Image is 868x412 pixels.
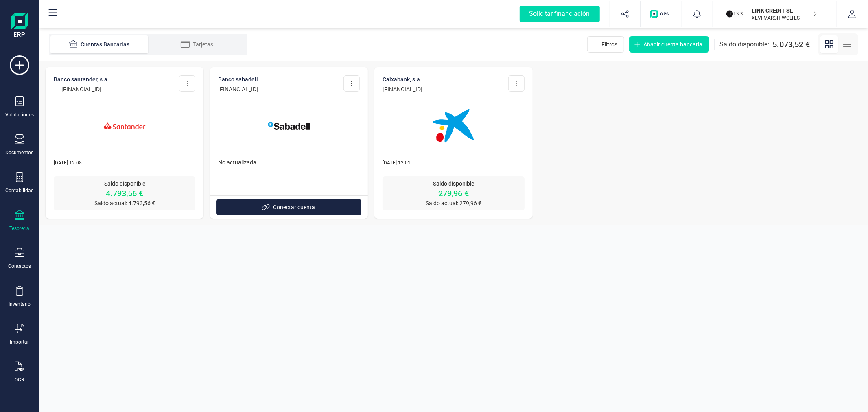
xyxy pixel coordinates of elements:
[5,187,34,194] div: Contabilidad
[54,180,195,188] p: Saldo disponible
[643,40,702,48] span: Añadir cuenta bancaria
[218,85,258,93] p: [FINANCIAL_ID]
[8,263,31,270] div: Contactos
[752,7,817,15] p: LINK CREDIT SL
[510,1,610,27] button: Solicitar financiación
[587,36,624,53] button: Filtros
[383,160,411,166] span: [DATE] 12:01
[54,75,109,83] p: BANCO SANTANDER, S.A.
[726,5,744,23] img: LI
[520,6,600,22] div: Solicitar financiación
[772,39,810,50] span: 5.073,52 €
[54,160,82,166] span: [DATE] 12:08
[15,377,24,383] div: OCR
[601,40,617,48] span: Filtros
[719,39,769,49] span: Saldo disponible:
[10,339,29,345] div: Importar
[383,199,524,207] p: Saldo actual: 279,96 €
[164,40,230,48] div: Tarjetas
[11,13,28,39] img: Logo Finanedi
[218,75,258,83] p: Banco Sabadell
[54,188,195,199] p: 4.793,56 €
[629,36,709,53] button: Añadir cuenta bancaria
[6,149,34,156] div: Documentos
[9,301,31,307] div: Inventario
[645,1,677,27] button: Logo de OPS
[54,85,109,93] p: [FINANCIAL_ID]
[216,199,361,215] button: Conectar cuenta
[273,203,315,211] span: Conectar cuenta
[218,158,360,167] p: No actualizada
[383,188,524,199] p: 279,96 €
[54,199,195,207] p: Saldo actual: 4.793,56 €
[10,225,30,232] div: Tesorería
[383,180,524,188] p: Saldo disponible
[383,75,422,83] p: CAIXABANK, S.A.
[650,10,672,18] img: Logo de OPS
[723,1,827,27] button: LILINK CREDIT SLXEVI MARCH WOLTÉS
[5,112,34,118] div: Validaciones
[383,85,422,93] p: [FINANCIAL_ID]
[752,15,817,21] p: XEVI MARCH WOLTÉS
[67,40,132,48] div: Cuentas Bancarias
